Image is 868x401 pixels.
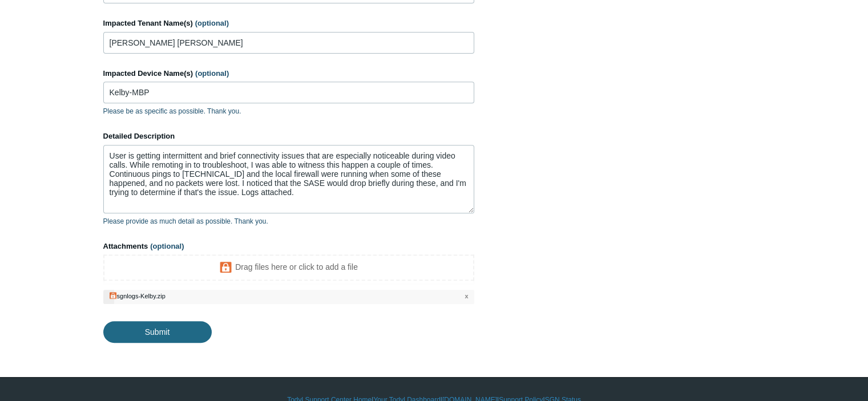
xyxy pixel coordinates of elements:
[103,216,474,226] p: Please provide as much detail as possible. Thank you.
[103,131,474,142] label: Detailed Description
[117,293,165,299] div: sgnlogs-Kelby.zip
[195,19,229,27] span: (optional)
[150,242,184,250] span: (optional)
[103,106,474,116] p: Please be as specific as possible. Thank you.
[103,241,474,252] label: Attachments
[195,69,229,78] span: (optional)
[103,68,474,79] label: Impacted Device Name(s)
[103,18,474,29] label: Impacted Tenant Name(s)
[465,291,468,301] span: x
[103,321,212,343] input: Submit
